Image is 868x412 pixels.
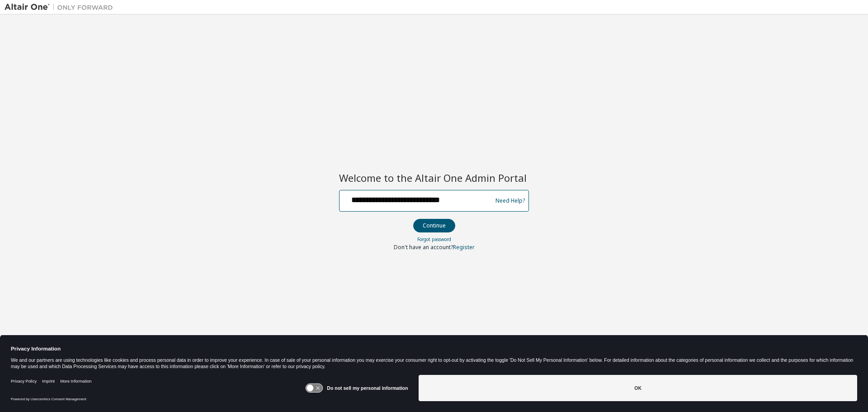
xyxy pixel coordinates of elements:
[453,243,475,251] a: Register
[495,200,525,201] a: Need Help?
[417,236,451,242] a: Forgot password
[339,171,529,184] h2: Welcome to the Altair One Admin Portal
[413,219,455,232] button: Continue
[5,3,118,12] img: Altair One
[394,243,453,251] span: Don't have an account?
